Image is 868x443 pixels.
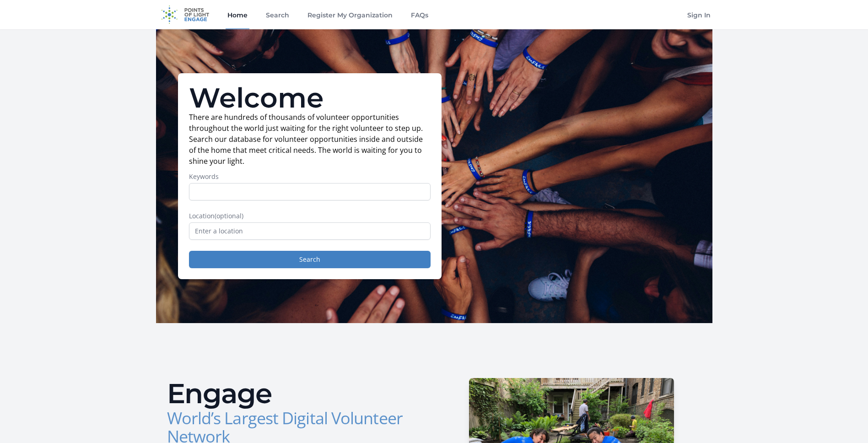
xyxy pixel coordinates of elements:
[189,251,431,268] button: Search
[189,172,431,181] label: Keywords
[189,112,431,167] p: There are hundreds of thousands of volunteer opportunities throughout the world just waiting for ...
[189,222,431,240] input: Enter a location
[189,211,431,221] label: Location
[167,380,427,407] h2: Engage
[215,211,243,220] span: (optional)
[189,84,431,112] h1: Welcome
